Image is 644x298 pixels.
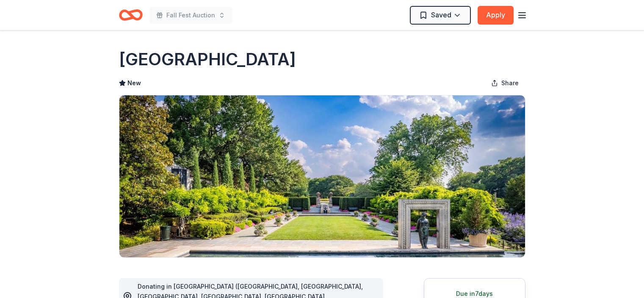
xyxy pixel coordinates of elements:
button: Saved [410,6,471,25]
button: Fall Fest Auction [149,7,232,24]
h1: [GEOGRAPHIC_DATA] [119,47,296,71]
a: Home [119,5,143,25]
span: Share [501,78,519,88]
img: Image for Dallas Arboretum and Botanical Garden [119,95,525,257]
span: Fall Fest Auction [166,10,215,20]
span: New [127,78,141,88]
button: Apply [478,6,514,25]
span: Saved [431,9,451,20]
button: Share [484,75,525,92]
